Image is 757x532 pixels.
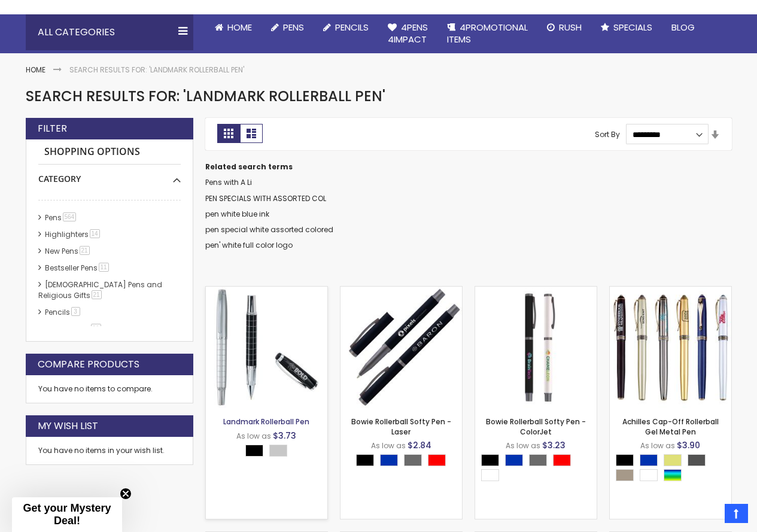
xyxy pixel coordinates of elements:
span: Search results for: 'Landmark Rollerball Pen' [26,86,385,106]
span: 11 [99,263,109,272]
strong: Search results for: 'Landmark Rollerball Pen' [69,65,244,75]
div: Red [428,454,446,466]
div: Black [616,454,634,466]
span: Blog [671,21,695,34]
div: Black [481,454,499,466]
div: Gold [664,454,682,466]
a: pen special white assorted colored [205,224,333,235]
a: hp-featured11 [42,324,105,334]
dt: Related search terms [205,162,732,172]
a: pen white blue ink [205,209,269,219]
a: Home [26,65,45,75]
div: Get your Mystery Deal!Close teaser [12,497,122,532]
span: Get your Mystery Deal! [23,502,111,527]
span: 564 [63,212,77,221]
span: 11 [91,324,101,333]
div: Select A Color [245,445,293,460]
span: As low as [371,440,406,451]
div: All Categories [26,14,193,50]
span: As low as [506,440,540,451]
a: Top [725,504,748,523]
a: Achilles Cap-Off Rollerball Gel Metal Pen [622,417,719,436]
a: Highlighters14 [42,229,104,239]
a: Bowie Rollerball Softy Pen - Laser [351,417,451,436]
span: $3.73 [273,430,296,442]
div: Select A Color [356,454,452,469]
a: Pens [262,14,314,41]
div: You have no items in your wish list. [38,446,181,455]
img: Achilles Cap-Off Rollerball Gel Metal Pen [610,287,731,408]
a: Pencils [314,14,378,41]
a: New Pens21 [42,246,94,256]
span: Rush [559,21,582,34]
button: Close teaser [120,488,132,500]
span: Pens [283,21,304,34]
a: 4Pens4impact [378,14,437,53]
a: Bowie Rollerball Softy Pen - ColorJet [475,286,597,296]
span: 21 [92,290,102,299]
a: Specials [591,14,662,41]
span: As low as [640,440,675,451]
a: Achilles Cap-Off Rollerball Gel Metal Pen [610,286,731,296]
strong: Filter [38,122,67,135]
div: Black [245,445,263,457]
span: 14 [90,229,100,238]
a: Landmark Rollerball Pen [223,417,309,427]
div: Blue [380,454,398,466]
a: Home [205,14,262,41]
a: Blog [662,14,704,41]
a: Rush [537,14,591,41]
a: Bowie Rollerball Softy Pen - ColorJet [486,417,586,436]
span: $2.84 [408,439,431,451]
span: Pencils [335,21,369,34]
div: Category [38,165,181,185]
div: Red [553,454,571,466]
a: Pencils3 [42,307,84,317]
span: $3.23 [542,439,566,451]
span: Specials [613,21,652,34]
span: 4Pens 4impact [388,21,428,45]
span: $3.90 [677,439,700,451]
a: Pens with A Li [205,177,252,187]
a: 4PROMOTIONALITEMS [437,14,537,53]
span: 4PROMOTIONAL ITEMS [447,21,528,45]
div: Select A Color [616,454,731,484]
span: As low as [236,431,271,441]
a: pen' white full color logo [205,240,293,250]
div: Blue [640,454,658,466]
div: You have no items to compare. [26,375,193,403]
div: White [640,469,658,481]
strong: Shopping Options [38,139,181,165]
div: Nickel [616,469,634,481]
div: White [481,469,499,481]
img: Landmark Rollerball Pen [206,287,327,408]
div: Black [356,454,374,466]
span: Home [227,21,252,34]
strong: Grid [217,124,240,143]
div: Blue [505,454,523,466]
a: [DEMOGRAPHIC_DATA] Pens and Religious Gifts21 [38,279,162,300]
strong: Compare Products [38,358,139,371]
strong: My Wish List [38,419,98,433]
img: Bowie Rollerball Softy Pen - Laser [341,287,462,408]
a: Bestseller Pens11 [42,263,113,273]
div: Silver [269,445,287,457]
div: Assorted [664,469,682,481]
span: 3 [71,307,80,316]
div: Grey [529,454,547,466]
div: Select A Color [481,454,597,484]
div: Grey [404,454,422,466]
img: Bowie Rollerball Softy Pen - ColorJet [475,287,597,408]
a: Bowie Rollerball Softy Pen - Laser [341,286,462,296]
a: Landmark Rollerball Pen [206,286,327,296]
a: PEN SPECIALS WITH ASSORTED COL [205,193,326,203]
span: 21 [80,246,90,255]
a: Pens564 [42,212,81,223]
div: Gunmetal [688,454,706,466]
label: Sort By [595,129,620,139]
